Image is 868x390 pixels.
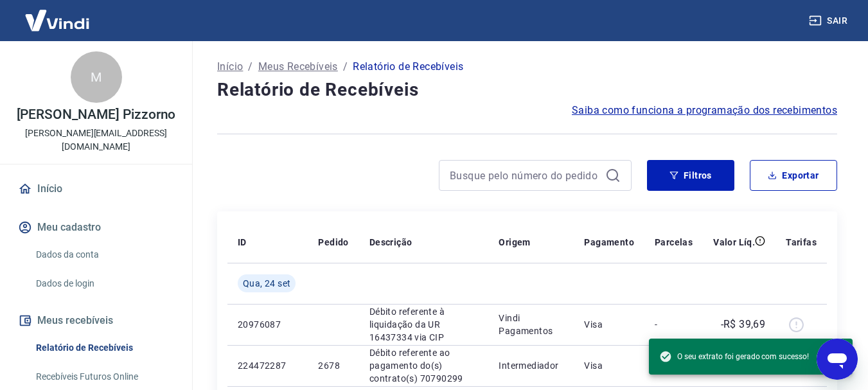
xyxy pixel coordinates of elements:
p: -R$ 39,69 [721,317,766,332]
button: Meu cadastro [15,213,177,242]
h4: Relatório de Recebíveis [217,77,837,103]
p: / [248,59,252,75]
p: [PERSON_NAME] Pizzorno [17,108,176,121]
p: Pagamento [584,236,634,249]
button: Filtros [647,160,734,191]
a: Meus Recebíveis [258,59,338,75]
button: Meus recebíveis [15,306,177,335]
iframe: Botão para abrir a janela de mensagens [817,339,858,380]
p: Relatório de Recebíveis [353,59,463,75]
a: Início [15,175,177,203]
p: Intermediador [499,359,563,372]
img: Vindi [15,1,99,40]
p: Descrição [369,236,412,249]
p: [PERSON_NAME][EMAIL_ADDRESS][DOMAIN_NAME] [10,127,182,154]
input: Busque pelo número do pedido [450,166,600,185]
p: Parcelas [655,236,693,249]
p: 224472287 [238,359,297,372]
button: Exportar [750,160,837,191]
p: / [343,59,348,75]
a: Início [217,59,243,75]
a: Dados de login [31,270,177,297]
p: Débito referente à liquidação da UR 16437334 via CIP [369,305,479,344]
p: Débito referente ao pagamento do(s) contrato(s) 70790299 [369,346,479,385]
p: 2678 [318,359,348,372]
p: 20976087 [238,318,297,331]
p: Tarifas [786,236,817,249]
span: Qua, 24 set [243,277,290,290]
p: Visa [584,359,634,372]
a: Recebíveis Futuros Online [31,364,177,390]
div: M [71,51,122,103]
a: Dados da conta [31,242,177,268]
p: - [655,318,693,331]
p: Pedido [318,236,348,249]
p: Valor Líq. [713,236,755,249]
p: Origem [499,236,530,249]
a: Saiba como funciona a programação dos recebimentos [572,103,837,118]
button: Sair [806,9,853,33]
a: Relatório de Recebíveis [31,335,177,361]
p: ID [238,236,247,249]
p: Visa [584,318,634,331]
p: Vindi Pagamentos [499,312,563,337]
span: O seu extrato foi gerado com sucesso! [659,350,809,363]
